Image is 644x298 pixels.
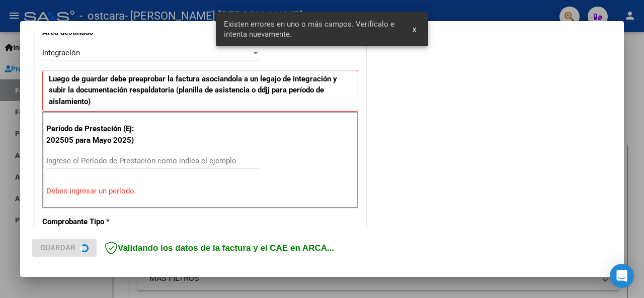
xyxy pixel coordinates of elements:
button: Guardar [32,239,97,257]
p: Período de Prestación (Ej: 202505 para Mayo 2025) [46,123,139,146]
button: x [405,20,424,38]
strong: Luego de guardar debe preaprobar la factura asociandola a un legajo de integración y subir la doc... [49,74,337,106]
p: Debes ingresar un período. [46,185,354,197]
div: Open Intercom Messenger [610,264,634,288]
p: Comprobante Tipo * [42,216,137,228]
span: Integración [42,48,80,57]
span: Validando los datos de la factura y el CAE en ARCA... [105,243,334,253]
span: Existen errores en uno o más campos. Verifícalo e intenta nuevamente. [224,19,400,39]
span: x [413,25,416,34]
span: Guardar [40,243,75,252]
